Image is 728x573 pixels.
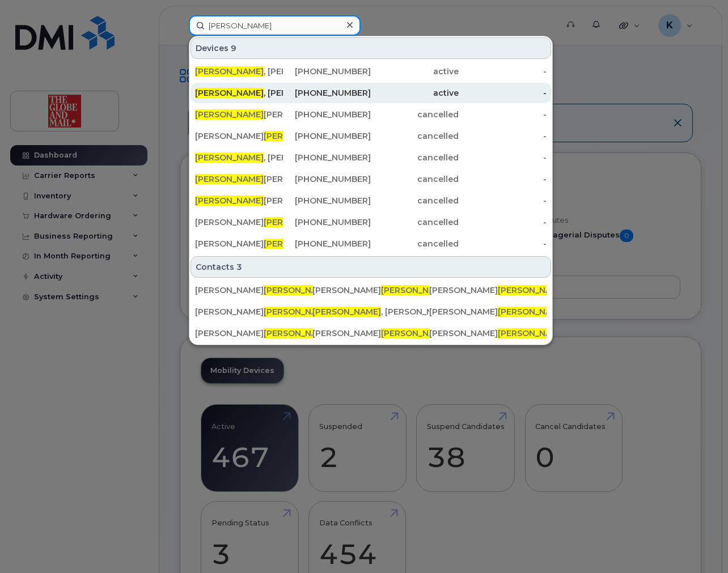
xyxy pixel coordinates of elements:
div: cancelled [371,217,459,228]
a: [PERSON_NAME][PERSON_NAME][PHONE_NUMBER]cancelled- [191,212,551,232]
div: [PERSON_NAME] [195,328,312,339]
div: [PERSON_NAME] [195,217,283,228]
a: [PERSON_NAME][PERSON_NAME][PHONE_NUMBER]cancelled- [191,234,551,254]
div: [PHONE_NUMBER] [283,109,371,120]
div: cancelled [371,109,459,120]
div: [PERSON_NAME] [195,306,312,317]
span: [PERSON_NAME] [498,328,566,338]
div: [PERSON_NAME] [195,109,283,120]
div: - [459,87,547,99]
div: - [459,130,547,142]
div: - [459,152,547,163]
a: [PERSON_NAME][PERSON_NAME][PERSON_NAME][PERSON_NAME][PERSON_NAME][PERSON_NAME]@[DOMAIN_NAME] [191,323,551,343]
div: [PERSON_NAME] [195,285,312,296]
div: - [459,217,547,228]
div: cancelled [371,130,459,142]
div: Devices [191,37,551,59]
span: [PERSON_NAME] [264,328,332,338]
span: [PERSON_NAME] [195,88,264,98]
span: [PERSON_NAME] [195,174,264,184]
div: - [459,109,547,120]
span: [PERSON_NAME] [312,307,381,317]
span: [PERSON_NAME] [195,66,264,77]
div: [PERSON_NAME] @[DOMAIN_NAME] [429,285,547,296]
div: [PERSON_NAME] @[DOMAIN_NAME] [429,328,547,339]
a: [PERSON_NAME][PERSON_NAME][PHONE_NUMBER]cancelled- [191,126,551,146]
div: , [PERSON_NAME] [195,66,283,77]
div: [PERSON_NAME] [195,130,283,142]
div: - [459,173,547,185]
div: [PHONE_NUMBER] [283,217,371,228]
div: [PERSON_NAME] [195,195,283,206]
div: cancelled [371,152,459,163]
a: [PERSON_NAME][PERSON_NAME][PHONE_NUMBER]cancelled- [191,169,551,189]
a: [PERSON_NAME][PERSON_NAME][PERSON_NAME][PERSON_NAME][PERSON_NAME][PERSON_NAME]@[DOMAIN_NAME] [191,280,551,300]
div: Contacts [191,256,551,278]
span: [PERSON_NAME] [195,196,264,206]
div: [PHONE_NUMBER] [283,238,371,249]
div: [PERSON_NAME] [312,285,430,296]
div: [PERSON_NAME] @[DOMAIN_NAME] [429,306,547,317]
div: - [459,195,547,206]
span: 3 [236,261,242,273]
div: [PERSON_NAME] [312,328,430,339]
span: [PERSON_NAME] [264,285,332,295]
span: [PERSON_NAME] [264,217,332,227]
a: [PERSON_NAME][PERSON_NAME][PHONE_NUMBER]cancelled- [191,104,551,125]
span: [PERSON_NAME] [498,285,566,295]
div: [PHONE_NUMBER] [283,87,371,99]
div: cancelled [371,238,459,249]
a: [PERSON_NAME][PERSON_NAME][PHONE_NUMBER]cancelled- [191,190,551,211]
span: [PERSON_NAME] [381,328,450,338]
div: [PERSON_NAME] [195,173,283,185]
div: - [459,66,547,77]
div: [PERSON_NAME] [195,238,283,249]
span: [PERSON_NAME] [264,307,332,317]
span: [PERSON_NAME] [195,109,264,120]
div: , [PERSON_NAME] [195,87,283,99]
div: , [PERSON_NAME] [195,152,283,163]
span: [PERSON_NAME] [381,285,450,295]
div: [PHONE_NUMBER] [283,195,371,206]
span: [PERSON_NAME] [195,152,264,163]
span: [PERSON_NAME] [264,239,332,249]
a: [PERSON_NAME], [PERSON_NAME][PHONE_NUMBER]cancelled- [191,147,551,168]
div: [PHONE_NUMBER] [283,130,371,142]
div: [PHONE_NUMBER] [283,152,371,163]
a: [PERSON_NAME], [PERSON_NAME][PHONE_NUMBER]active- [191,83,551,103]
div: cancelled [371,195,459,206]
div: [PHONE_NUMBER] [283,66,371,77]
span: 9 [231,43,236,54]
span: [PERSON_NAME] [498,307,566,317]
div: [PHONE_NUMBER] [283,173,371,185]
div: active [371,87,459,99]
div: , [PERSON_NAME] [312,306,430,317]
div: - [459,238,547,249]
a: [PERSON_NAME][PERSON_NAME][PERSON_NAME], [PERSON_NAME][PERSON_NAME][PERSON_NAME]@[DOMAIN_NAME] [191,302,551,322]
div: cancelled [371,173,459,185]
a: [PERSON_NAME], [PERSON_NAME][PHONE_NUMBER]active- [191,61,551,82]
div: active [371,66,459,77]
span: [PERSON_NAME] [264,131,332,141]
